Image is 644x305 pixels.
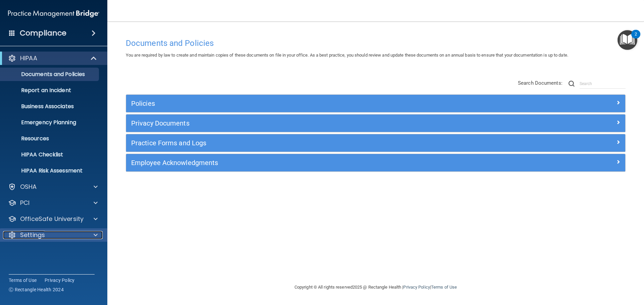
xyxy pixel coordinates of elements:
[528,257,636,284] iframe: Drift Widget Chat Controller
[131,98,620,109] a: Policies
[4,135,96,142] p: Resources
[131,118,620,129] a: Privacy Documents
[431,285,457,290] a: Terms of Use
[8,199,98,207] a: PCI
[131,157,620,168] a: Employee Acknowledgments
[20,54,37,62] p: HIPAA
[126,39,626,48] h4: Documents and Policies
[8,183,98,191] a: OSHA
[635,34,637,43] div: 2
[4,151,96,158] p: HIPAA Checklist
[20,183,37,191] p: OSHA
[518,80,562,86] span: Search Documents:
[9,286,64,293] span: Ⓒ Rectangle Health 2024
[126,53,568,58] span: You are required by law to create and maintain copies of these documents on file in your office. ...
[20,199,30,207] p: PCI
[20,231,45,239] p: Settings
[4,103,96,110] p: Business Associates
[4,119,96,126] p: Emergency Planning
[4,71,96,78] p: Documents and Policies
[131,139,495,147] h5: Practice Forms and Logs
[9,277,37,284] a: Terms of Use
[4,87,96,94] p: Report an Incident
[131,138,620,148] a: Practice Forms and Logs
[45,277,75,284] a: Privacy Policy
[8,7,99,20] img: PMB logo
[131,100,495,107] h5: Policies
[580,79,626,89] input: Search
[618,30,637,50] button: Open Resource Center, 2 new notifications
[20,215,84,223] p: OfficeSafe University
[8,231,98,239] a: Settings
[8,215,98,223] a: OfficeSafe University
[403,285,430,290] a: Privacy Policy
[8,54,97,62] a: HIPAA
[131,159,495,166] h5: Employee Acknowledgments
[131,120,495,127] h5: Privacy Documents
[569,81,575,87] img: ic-search.3b580494.png
[253,277,498,298] div: Copyright © All rights reserved 2025 @ Rectangle Health | |
[4,167,96,174] p: HIPAA Risk Assessment
[20,28,66,38] h4: Compliance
